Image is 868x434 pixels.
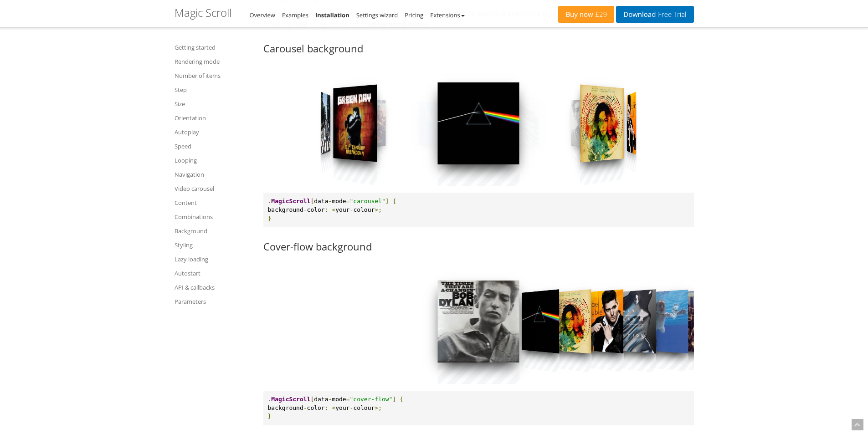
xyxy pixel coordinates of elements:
a: Pricing [405,11,423,19]
span: data [314,198,328,204]
span: - [329,396,332,403]
span: >; [375,206,382,213]
a: Looping [175,155,252,166]
a: Content [175,197,252,208]
a: Buy now£29 [558,6,614,23]
span: colour [353,404,375,411]
a: Orientation [175,112,252,123]
a: Speed [175,141,252,152]
a: Lazy loading [175,254,252,265]
span: } [268,215,272,222]
span: mode [332,198,346,204]
a: Parameters [175,296,252,307]
span: = [346,396,350,403]
a: Autoplay [175,127,252,138]
span: < [332,206,335,213]
span: - [350,404,354,411]
span: : [325,206,329,213]
a: Navigation [175,169,252,180]
span: - [329,198,332,204]
span: [ [310,198,314,204]
span: "cover-flow" [350,396,393,403]
span: background [268,404,303,411]
span: >; [375,404,382,411]
a: DownloadFree Trial [616,6,693,23]
span: £29 [593,11,607,18]
span: ] [392,396,396,403]
span: MagicScroll [271,198,310,204]
span: - [303,404,307,411]
a: Examples [282,11,308,19]
a: Settings wizard [356,11,398,19]
span: Free Trial [656,11,686,18]
span: "carousel" [350,198,385,204]
span: { [392,198,396,204]
a: Autostart [175,268,252,279]
span: background [268,206,303,213]
a: Extensions [430,11,464,19]
span: < [332,404,335,411]
a: Combinations [175,211,252,222]
span: - [350,206,354,213]
a: Number of items [175,70,252,81]
a: Size [175,98,252,109]
a: API & callbacks [175,282,252,293]
span: . [268,198,272,204]
span: mode [332,396,346,403]
span: : [325,404,329,411]
span: { [400,396,403,403]
span: MagicScroll [271,396,310,403]
a: Styling [175,240,252,250]
span: [ [310,396,314,403]
h3: Carousel background [263,43,694,54]
span: . [268,396,272,403]
a: Video carousel [175,183,252,194]
a: Installation [315,11,349,19]
span: your [335,206,349,213]
span: - [303,206,307,213]
h1: Magic Scroll [175,7,231,19]
a: Step [175,84,252,95]
h3: Cover-flow background [263,241,694,252]
span: } [268,413,272,419]
a: Rendering mode [175,56,252,67]
span: color [307,206,325,213]
a: Getting started [175,42,252,53]
span: your [335,404,349,411]
a: Overview [250,11,275,19]
span: = [346,198,350,204]
a: Background [175,225,252,236]
span: color [307,404,325,411]
span: ] [385,198,389,204]
span: colour [353,206,375,213]
span: data [314,396,328,403]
